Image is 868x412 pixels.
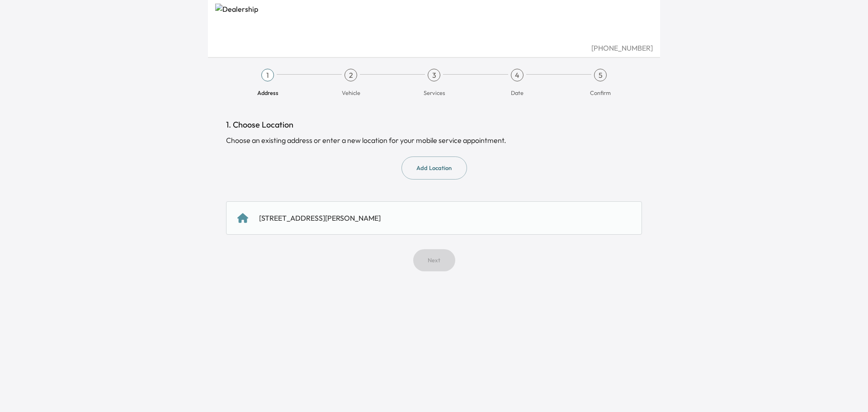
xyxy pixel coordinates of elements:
h1: 1. Choose Location [226,118,642,131]
div: [PHONE_NUMBER] [215,43,653,53]
button: Add Location [401,156,467,180]
div: 5 [594,69,607,81]
span: Confirm [590,89,611,97]
span: Date [511,89,524,97]
div: 2 [344,69,357,81]
span: Address [257,89,278,97]
img: Dealership [215,4,653,43]
div: 4 [511,69,524,81]
div: 1 [261,69,274,81]
span: Services [424,89,445,97]
div: 3 [428,69,440,81]
div: Choose an existing address or enter a new location for your mobile service appointment. [226,135,642,146]
span: Vehicle [342,89,360,97]
div: [STREET_ADDRESS][PERSON_NAME] [259,213,381,223]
